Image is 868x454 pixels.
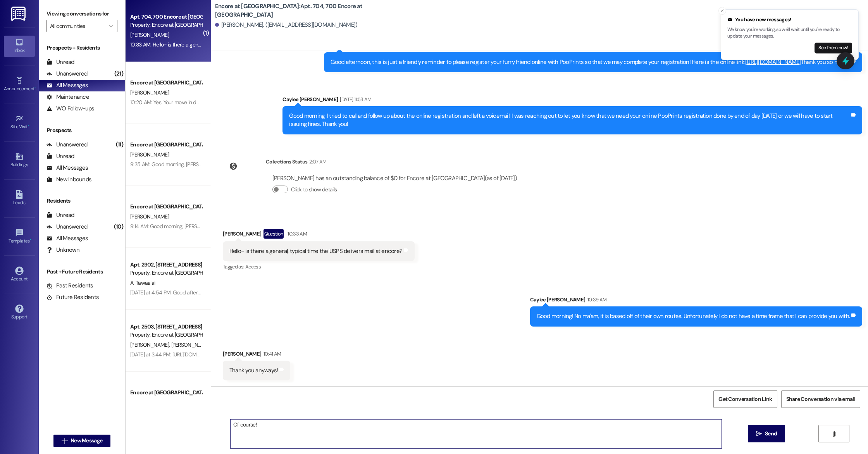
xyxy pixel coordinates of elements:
i:  [831,431,837,437]
div: Encore at [GEOGRAPHIC_DATA] [130,141,202,149]
div: WO Follow-ups [46,105,94,113]
b: Encore at [GEOGRAPHIC_DATA]: Apt. 704, 700 Encore at [GEOGRAPHIC_DATA] [215,2,370,19]
a: [URL][DOMAIN_NAME] [745,58,801,66]
i:  [62,438,67,444]
span: New Message [71,437,102,445]
span: [PERSON_NAME] [130,399,169,406]
span: [PERSON_NAME] [130,89,169,96]
button: Share Conversation via email [781,390,860,408]
div: All Messages [46,81,88,89]
div: Prospects [39,126,125,134]
div: [PERSON_NAME]. ([EMAIL_ADDRESS][DOMAIN_NAME]) [215,21,358,29]
label: Viewing conversations for [46,8,117,20]
button: See them now! [815,43,852,53]
div: (11) [114,139,125,151]
div: [PERSON_NAME] has an outstanding balance of $0 for Encore at [GEOGRAPHIC_DATA] (as of [DATE]) [272,174,517,182]
span: [PERSON_NAME] [130,341,171,348]
button: Get Conversation Link [713,390,777,408]
div: 10:33 AM [286,230,307,238]
div: Maintenance [46,93,89,101]
div: (10) [112,221,125,233]
span: Share Conversation via email [786,395,855,403]
div: Tagged as: [223,261,415,272]
button: Send [748,425,785,442]
span: A. Tawaalai [130,279,155,286]
div: (21) [112,68,125,80]
span: • [30,237,31,242]
div: You have new messages! [727,16,852,24]
div: Apt. 704, 700 Encore at [GEOGRAPHIC_DATA] [130,13,202,21]
div: 10:41 AM [262,350,281,358]
div: Question [263,229,284,239]
span: [PERSON_NAME] [130,31,169,38]
div: Encore at [GEOGRAPHIC_DATA] [130,203,202,211]
div: New Inbounds [46,175,91,184]
i:  [756,431,762,437]
span: • [34,85,36,90]
p: We know you're working, so we'll wait until you're ready to update your messages. [727,26,852,40]
div: Unread [46,152,74,160]
button: Close toast [718,7,726,15]
div: Unknown [46,246,79,254]
span: Send [765,430,777,438]
div: Unread [46,58,74,66]
div: Good afternoon, this is just a friendly reminder to please register your furry friend online with... [331,58,850,66]
div: Caylee [PERSON_NAME] [282,95,862,106]
div: Residents [39,197,125,205]
div: Thank you anyways! [229,366,278,375]
div: Prospects + Residents [39,44,125,52]
i:  [109,23,113,29]
div: Good morning! No ma'am, it is based off of their own routes. Unfortunately I do not have a time f... [537,312,850,320]
div: Property: Encore at [GEOGRAPHIC_DATA] [130,331,202,339]
div: Encore at [GEOGRAPHIC_DATA] [130,389,202,397]
div: 9:35 AM: Good morning, [PERSON_NAME]! This is Caylee with Encore. I am reaching out to confirm yo... [130,161,725,168]
div: Unread [46,211,74,219]
div: Apt. 2902, [STREET_ADDRESS] [130,261,202,269]
a: Buildings [4,150,35,171]
div: All Messages [46,164,88,172]
label: Click to show details [291,186,337,194]
span: [PERSON_NAME] [130,151,169,158]
a: Site Visit • [4,112,35,133]
div: Hello- is there a general, typical time the USPS delivers mail at encore? [229,247,402,255]
div: Apt. 2503, [STREET_ADDRESS] [130,323,202,331]
div: 10:33 AM: Hello- is there a general, typical time the USPS delivers mail at encore? [130,41,310,48]
div: 10:39 AM [586,296,607,304]
button: New Message [53,435,111,447]
div: Property: Encore at [GEOGRAPHIC_DATA] [130,269,202,277]
div: Unanswered [46,70,88,78]
div: Collections Status [266,158,307,166]
div: Past Residents [46,282,93,290]
div: All Messages [46,234,88,242]
div: [PERSON_NAME] [223,350,291,361]
div: Future Residents [46,293,99,301]
span: [PERSON_NAME] [171,341,210,348]
div: [DATE] at 4:54 PM: Good afternoon, your updated lease with your new move in date has been sent to... [130,289,408,296]
div: [DATE] 11:53 AM [338,95,371,103]
div: Past + Future Residents [39,268,125,276]
a: Templates • [4,226,35,247]
a: Support [4,302,35,323]
div: Unanswered [46,223,88,231]
div: 2:07 AM [307,158,326,166]
img: ResiDesk Logo [11,7,27,21]
div: [DATE] at 3:44 PM: [URL][DOMAIN_NAME] (You can always reply STOP to opt out of future messages) [130,351,357,358]
span: [PERSON_NAME] [130,213,169,220]
div: Property: Encore at [GEOGRAPHIC_DATA] [130,21,202,29]
span: Get Conversation Link [718,395,772,403]
span: Access [245,263,261,270]
a: Inbox [4,36,35,57]
div: Encore at [GEOGRAPHIC_DATA] [130,79,202,87]
input: All communities [50,20,105,32]
div: [PERSON_NAME] [223,229,415,241]
a: Account [4,264,35,285]
textarea: Of course! [230,419,722,448]
div: Unanswered [46,141,88,149]
div: 10:20 AM: Yes. Your move in date will reflect the 16th, however the lease must start on the first... [130,99,455,106]
div: Caylee [PERSON_NAME] [530,296,863,306]
div: Good morning, I tried to call and follow up about the online registration and left a voicemail! I... [289,112,850,129]
a: Leads [4,188,35,209]
span: • [28,123,29,128]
